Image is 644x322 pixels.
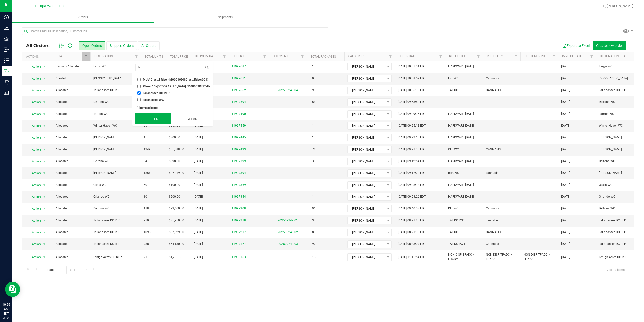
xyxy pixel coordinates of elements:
span: [DATE] [194,218,203,223]
span: 1 [310,181,316,189]
span: Allocated [56,123,87,128]
span: [PERSON_NAME] [348,63,385,70]
span: [PERSON_NAME] [348,134,385,141]
span: Largo WC [599,64,643,69]
span: 72 [310,146,318,153]
span: 988 [144,242,149,246]
a: Filter [588,52,596,61]
a: Filter [437,52,445,61]
button: Create new order [593,41,626,50]
span: CLR WC [448,147,459,152]
span: DLT WC [448,206,458,211]
span: [PERSON_NAME] [348,205,385,212]
span: [DATE] [561,100,570,104]
span: [PERSON_NAME] [348,99,385,106]
span: select [41,193,48,200]
span: Allocated [56,230,87,235]
span: select [41,111,48,118]
span: [DATE] [561,194,570,199]
span: 1184 [144,206,151,211]
span: $1,295.00 [169,255,182,260]
span: 1 [310,122,316,129]
span: Tallahassee DC REP [599,88,643,93]
span: Shipments [211,15,240,20]
span: TAL DC PG3 [448,218,465,223]
span: 21 [144,255,147,260]
span: Page of 1 [43,266,79,274]
span: select [41,146,48,153]
span: $64,130.00 [169,242,184,246]
span: [PERSON_NAME] [348,87,385,94]
a: Total Price [170,55,188,58]
span: [DATE] [561,183,570,187]
span: select [41,134,48,141]
span: [DATE] 11:15:54 EDT [398,255,426,260]
span: TAL DC [448,88,458,93]
span: [DATE] 09:21:35 EDT [398,147,426,152]
span: Tallahassee DC REP [599,242,643,246]
p: 09/24 [2,316,10,320]
a: Filter [82,52,90,61]
span: CANNABIS [486,147,501,152]
a: 11997177 [232,242,246,246]
inline-svg: Analytics [4,25,9,30]
span: 94 [144,159,147,164]
a: Delivery Date [195,54,216,58]
span: Lehigh Acres DC REP [599,255,643,260]
span: All Orders [26,43,55,48]
span: [PERSON_NAME] [348,254,385,261]
span: [DATE] [561,88,570,93]
span: [DATE] [561,230,570,235]
span: HARDWARE [DATE] [448,64,474,69]
span: [DATE] [194,255,203,260]
span: [PERSON_NAME] [348,170,385,177]
input: Search Order ID, Destination, Customer PO... [22,27,328,35]
span: select [41,87,48,94]
span: $55,088.00 [169,147,184,152]
span: Action [27,134,41,141]
input: Tallahassee DC REP [137,91,141,95]
span: [DATE] [561,171,570,175]
button: Filter [135,113,171,124]
a: Shipments [154,12,296,23]
span: [DATE] [194,159,203,164]
button: Clear [174,113,210,124]
span: select [41,254,48,261]
span: Action [27,75,41,82]
p: 10:26 AM EDT [2,302,10,316]
span: 1 [310,193,316,200]
span: Allocated [56,88,87,93]
span: [PERSON_NAME] [348,146,385,153]
span: $200.00 [169,194,180,199]
span: 1 [310,63,316,70]
span: HARDWARE [DATE] [448,194,474,199]
span: Deltona WC [93,206,138,211]
span: [DATE] 10:06:36 EDT [398,88,426,93]
span: Orders [72,15,95,20]
span: [PERSON_NAME] [93,171,138,175]
span: Create new order [596,44,623,48]
a: Filter [550,52,558,61]
span: cannabis [486,171,498,175]
span: [DATE] [561,242,570,246]
span: HARDWARE [DATE] [448,159,474,164]
span: [DATE] 08:21:06 EDT [398,230,426,235]
span: CANNABIS [486,230,501,235]
span: Action [27,193,41,200]
span: [PERSON_NAME] [348,241,385,248]
span: Deltona WC [93,100,138,104]
a: 11997369 [232,183,246,187]
a: 20250924-003 [278,242,298,246]
span: MUV-Crystal River (M00010DISCrystalRiver001) [143,78,208,81]
span: [DATE] 10:08:52 EDT [398,76,426,81]
span: 83 [310,229,318,236]
span: TAL DC [448,230,458,235]
span: [DATE] [561,255,570,260]
span: [DATE] [194,230,203,235]
span: [DATE] [194,171,203,175]
button: Open Orders [79,41,105,50]
inline-svg: Dashboard [4,15,9,20]
a: Status [57,54,67,58]
span: 3 [310,158,316,165]
span: Tallahassee DC REP [93,230,138,235]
